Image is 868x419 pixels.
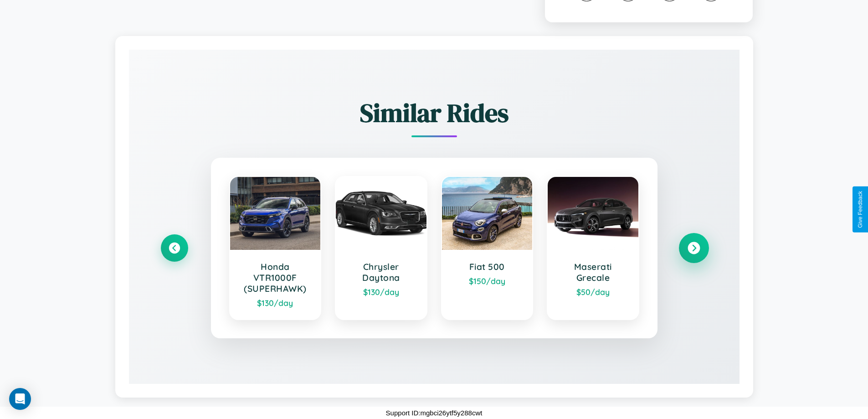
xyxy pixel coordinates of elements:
a: Chrysler Daytona$130/day [335,176,427,320]
div: $ 130 /day [345,287,417,297]
h3: Honda VTR1000F (SUPERHAWK) [239,261,312,294]
h3: Fiat 500 [451,261,524,272]
a: Honda VTR1000F (SUPERHAWK)$130/day [229,176,322,320]
a: Maserati Grecale$50/day [547,176,639,320]
a: Fiat 500$150/day [441,176,534,320]
h3: Chrysler Daytona [345,261,417,283]
div: $ 50 /day [557,287,629,297]
div: Open Intercom Messenger [9,388,31,410]
div: Give Feedback [857,191,863,228]
p: Support ID: mgbci26ytf5y288cwt [386,407,483,419]
h3: Maserati Grecale [557,261,629,283]
div: $ 150 /day [451,276,524,286]
div: $ 130 /day [239,298,312,308]
h2: Similar Rides [161,95,708,130]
